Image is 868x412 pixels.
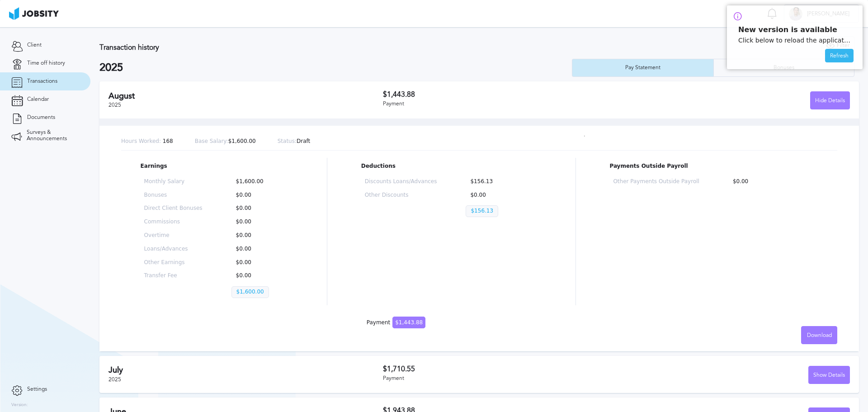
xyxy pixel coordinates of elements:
[392,317,425,328] span: $1,443.88
[27,60,65,66] span: Time off history
[144,260,203,266] p: Other Earnings
[784,5,859,23] button: S[PERSON_NAME]
[807,332,832,339] span: Download
[826,49,853,63] div: Refresh
[728,179,814,185] p: $0.00
[231,232,290,239] p: $0.00
[27,96,49,103] span: Calendar
[231,192,290,199] p: $0.00
[108,102,121,108] span: 2025
[231,205,290,212] p: $0.00
[801,326,837,344] button: Download
[811,92,849,110] div: Hide Details
[365,179,437,185] p: Discounts Loans/Advances
[367,320,425,326] div: Payment
[383,90,617,99] h3: $1,443.88
[121,138,161,144] span: Hours Worked:
[466,179,538,185] p: $156.13
[108,91,383,101] h2: August
[466,205,498,217] p: $156.13
[365,192,437,199] p: Other Discounts
[195,138,256,145] p: $1,600.00
[108,376,121,383] span: 2025
[27,42,42,48] span: Client
[466,192,538,199] p: $0.00
[383,375,617,382] div: Payment
[278,138,311,145] p: Draft
[121,138,173,145] p: 168
[383,365,617,373] h3: $1,710.55
[141,163,293,170] p: Earnings
[99,62,572,74] h2: 2025
[27,78,57,85] span: Transactions
[609,163,818,170] p: Payments Outside Payroll
[195,138,228,144] span: Base Salary:
[231,219,290,225] p: $0.00
[27,386,47,393] span: Settings
[99,43,513,52] h3: Transaction history
[144,205,203,212] p: Direct Client Bonuses
[621,65,665,71] div: Pay Statement
[144,246,203,252] p: Loans/Advances
[231,273,290,279] p: $0.00
[231,246,290,252] p: $0.00
[231,179,290,185] p: $1,600.00
[809,366,849,384] div: Show Details
[825,49,854,62] button: Refresh
[27,129,79,142] span: Surveys & Announcements
[231,260,290,266] p: $0.00
[808,366,850,384] button: Show Details
[361,163,542,170] p: Deductions
[144,232,203,239] p: Overtime
[738,37,851,44] p: Click below to reload the application
[738,26,851,34] p: New version is available
[27,114,55,121] span: Documents
[11,403,28,408] label: Version:
[278,138,297,144] span: Status:
[383,101,617,107] div: Payment
[810,91,850,109] button: Hide Details
[144,179,203,185] p: Monthly Salary
[108,365,383,375] h2: July
[144,192,203,199] p: Bonuses
[144,273,203,279] p: Transfer Fee
[231,286,269,298] p: $1,600.00
[144,219,203,225] p: Commissions
[613,179,699,185] p: Other Payments Outside Payroll
[572,59,713,77] button: Pay Statement
[9,7,59,20] img: ab4bad089aa723f57921c736e9817d99.png
[713,59,855,77] button: Bonuses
